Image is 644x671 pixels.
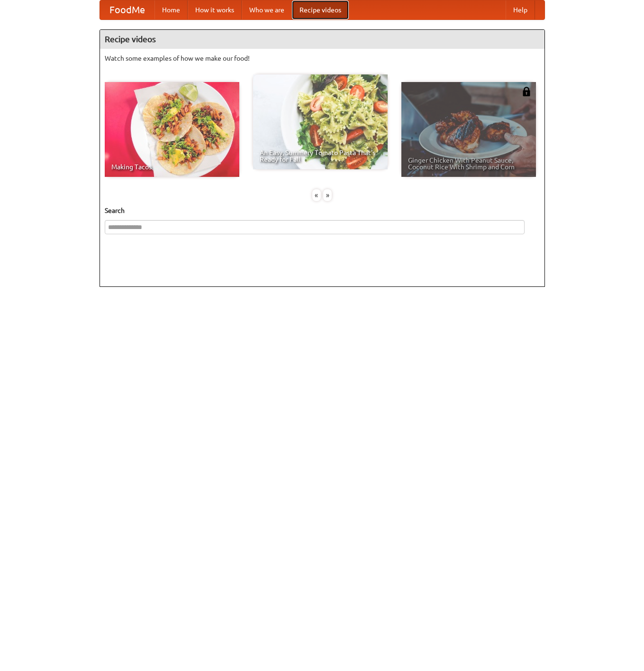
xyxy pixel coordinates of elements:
div: « [312,189,321,201]
h4: Recipe videos [100,30,544,49]
a: Making Tacos [105,82,239,177]
a: Help [506,0,535,19]
span: Making Tacos [111,164,233,170]
img: 483408.png [522,87,531,96]
a: FoodMe [100,0,154,19]
a: How it works [188,0,242,19]
div: » [323,189,332,201]
a: An Easy, Summery Tomato Pasta That's Ready for Fall [253,74,388,169]
h5: Search [105,206,540,215]
span: An Easy, Summery Tomato Pasta That's Ready for Fall [260,149,381,163]
p: Watch some examples of how we make our food! [105,54,540,63]
a: Who we are [242,0,292,19]
a: Recipe videos [292,0,349,19]
a: Home [154,0,188,19]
